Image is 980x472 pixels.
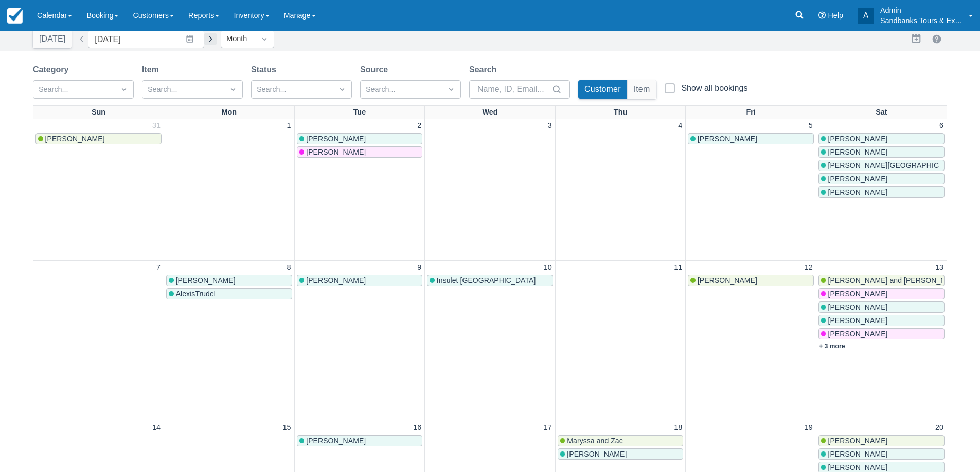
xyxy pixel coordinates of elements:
span: [PERSON_NAME][GEOGRAPHIC_DATA] [828,161,963,169]
label: Source [360,64,392,76]
a: [PERSON_NAME] [818,301,945,313]
div: A [858,8,874,24]
a: 7 [154,262,163,273]
a: [PERSON_NAME] [818,435,945,446]
a: Insulet [GEOGRAPHIC_DATA] [427,275,553,286]
a: 31 [150,120,163,131]
span: [PERSON_NAME] [698,135,757,143]
button: [DATE] [33,30,72,48]
span: [PERSON_NAME] [828,135,887,143]
a: [PERSON_NAME] [558,448,684,460]
a: 16 [411,422,423,433]
a: 12 [803,262,815,273]
a: [PERSON_NAME] [297,435,423,446]
span: [PERSON_NAME] [828,450,887,458]
a: [PERSON_NAME] [818,315,945,326]
a: Sat [874,106,889,119]
div: Month [226,33,250,45]
div: Show all bookings [681,83,747,93]
a: [PERSON_NAME] [818,146,945,158]
span: [PERSON_NAME] and [PERSON_NAME] [828,276,964,285]
span: Help [828,11,843,20]
a: [PERSON_NAME] [818,288,945,299]
a: Fri [744,106,757,119]
a: Maryssa and Zac [558,435,684,446]
span: [PERSON_NAME] [828,316,887,325]
label: Search [469,64,501,76]
a: [PERSON_NAME] [818,448,945,460]
a: [PERSON_NAME] [297,133,423,144]
a: [PERSON_NAME] [818,173,945,184]
span: [PERSON_NAME] [306,437,366,445]
a: [PERSON_NAME] [166,275,292,286]
a: 2 [415,120,423,131]
a: [PERSON_NAME] [818,186,945,198]
p: Sandbanks Tours & Experiences [880,15,963,26]
a: Tue [351,106,368,119]
a: Thu [612,106,629,119]
span: Dropdown icon [228,84,238,95]
a: 15 [281,422,293,433]
a: 5 [807,120,815,131]
a: Sun [90,106,108,119]
label: Status [251,64,280,76]
span: Maryssa and Zac [567,437,622,445]
a: 11 [672,262,684,273]
a: 17 [542,422,554,433]
a: [PERSON_NAME] [818,328,945,339]
img: checkfront-main-nav-mini-logo.png [7,8,23,24]
a: 9 [415,262,423,273]
a: [PERSON_NAME] [35,133,162,144]
a: [PERSON_NAME] [688,275,814,286]
a: 14 [150,422,163,433]
a: Wed [480,106,500,119]
input: Name, ID, Email... [477,80,549,99]
button: Item [628,80,656,99]
span: [PERSON_NAME] [306,276,366,285]
a: [PERSON_NAME] [297,275,423,286]
span: [PERSON_NAME] [567,450,627,458]
span: [PERSON_NAME] [306,135,366,143]
span: Dropdown icon [119,84,129,95]
span: [PERSON_NAME] [45,135,105,143]
span: [PERSON_NAME] [828,463,887,471]
span: [PERSON_NAME] [828,303,887,311]
a: AlexisTrudel [166,288,292,299]
span: [PERSON_NAME] [306,148,366,156]
a: [PERSON_NAME] and [PERSON_NAME] [818,275,945,286]
a: 20 [933,422,946,433]
a: 6 [937,120,946,131]
a: 1 [285,120,293,131]
label: Item [142,64,163,76]
span: Insulet [GEOGRAPHIC_DATA] [437,276,536,285]
span: [PERSON_NAME] [828,188,887,196]
a: 13 [933,262,946,273]
a: 19 [803,422,815,433]
span: Dropdown icon [446,84,456,95]
a: + 3 more [819,343,845,350]
span: [PERSON_NAME] [176,276,236,285]
a: [PERSON_NAME][GEOGRAPHIC_DATA] [818,160,945,171]
span: Dropdown icon [259,34,270,44]
a: [PERSON_NAME] [818,133,945,144]
span: [PERSON_NAME] [698,276,757,285]
button: Customer [578,80,627,99]
a: 3 [546,120,554,131]
span: [PERSON_NAME] [828,437,887,445]
a: [PERSON_NAME] [688,133,814,144]
p: Admin [880,5,963,15]
input: Date [88,30,204,48]
a: 10 [542,262,554,273]
span: [PERSON_NAME] [828,290,887,298]
a: [PERSON_NAME] [297,146,423,158]
span: [PERSON_NAME] [828,330,887,338]
span: [PERSON_NAME] [828,175,887,183]
label: Category [33,64,73,76]
a: 8 [285,262,293,273]
a: 4 [676,120,684,131]
span: [PERSON_NAME] [828,148,887,156]
a: 18 [672,422,684,433]
span: Dropdown icon [337,84,347,95]
i: Help [818,12,826,19]
span: AlexisTrudel [176,290,216,298]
